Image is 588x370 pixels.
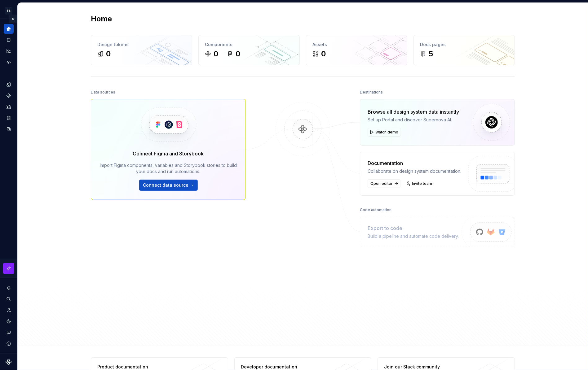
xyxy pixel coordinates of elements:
[4,102,14,112] a: Assets
[368,233,459,239] div: Build a pipeline and automate code delivery.
[100,162,237,175] div: Import Figma components, variables and Storybook stories to build your docs and run automations.
[5,7,12,15] div: TS
[312,41,401,48] div: Assets
[429,49,433,59] div: 5
[368,159,461,167] div: Documentation
[4,24,14,34] a: Home
[4,91,14,101] a: Components
[360,88,383,97] div: Destinations
[412,181,432,186] span: Invite team
[306,35,407,65] a: Assets0
[4,328,14,337] button: Contact support
[413,35,515,65] a: Docs pages5
[91,14,112,24] h2: Home
[97,41,186,48] div: Design tokens
[368,224,459,232] div: Export to code
[4,124,14,134] a: Data sources
[205,41,293,48] div: Components
[420,41,508,48] div: Docs pages
[375,130,398,135] span: Watch demo
[321,49,326,59] div: 0
[404,179,435,188] a: Invite team
[214,49,218,59] div: 0
[91,35,192,65] a: Design tokens0
[4,35,14,45] a: Documentation
[360,206,391,214] div: Code automation
[241,364,331,370] div: Developer documentation
[4,294,14,304] button: Search ⌘K
[4,57,14,67] a: Code automation
[1,4,16,17] button: TS
[370,181,393,186] span: Open editor
[4,113,14,123] a: Storybook stories
[368,128,401,137] button: Watch demo
[106,49,111,59] div: 0
[4,46,14,56] a: Analytics
[368,179,400,188] a: Open editor
[9,15,17,23] button: Expand sidebar
[133,150,204,157] div: Connect Figma and Storybook
[97,364,188,370] div: Product documentation
[236,49,240,59] div: 0
[139,180,198,191] button: Connect data source
[4,283,14,293] button: Notifications
[4,316,14,326] a: Settings
[4,305,14,315] a: Invite team
[368,117,459,123] div: Set up Portal and discover Supernova AI.
[368,108,459,115] div: Browse all design system data instantly
[91,88,115,97] div: Data sources
[143,182,189,188] span: Connect data source
[6,359,12,365] svg: Supernova Logo
[4,80,14,89] a: Design tokens
[384,364,474,370] div: Join our Slack community
[198,35,300,65] a: Components00
[368,168,461,174] div: Collaborate on design system documentation.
